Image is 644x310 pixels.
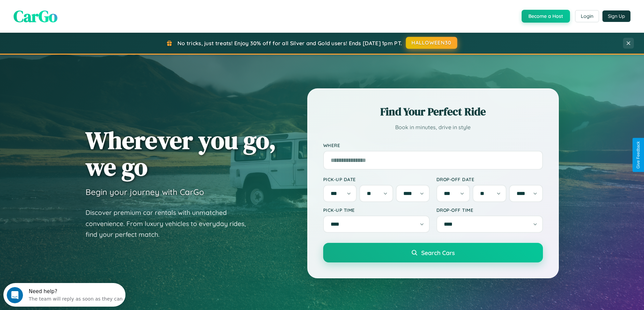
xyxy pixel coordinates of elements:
[436,207,543,213] label: Drop-off Time
[323,207,430,213] label: Pick-up Time
[86,127,276,180] h1: Wherever you go, we go
[421,249,455,256] span: Search Cars
[406,37,457,49] button: HALLOWEEN30
[522,10,570,23] button: Become a Host
[323,104,543,119] h2: Find Your Perfect Ride
[602,10,630,22] button: Sign Up
[323,122,543,132] p: Book in minutes, drive in style
[436,176,543,182] label: Drop-off Date
[575,10,599,22] button: Login
[14,5,57,27] span: CarGo
[3,3,126,21] div: Open Intercom Messenger
[7,287,23,303] iframe: Intercom live chat
[323,243,543,262] button: Search Cars
[636,141,641,169] div: Give Feedback
[323,176,430,182] label: Pick-up Date
[3,283,125,307] iframe: Intercom live chat discovery launcher
[86,187,204,197] h3: Begin your journey with CarGo
[177,40,402,47] span: No tricks, just treats! Enjoy 30% off for all Silver and Gold users! Ends [DATE] 1pm PT.
[25,6,119,11] div: Need help?
[86,207,255,240] p: Discover premium car rentals with unmatched convenience. From luxury vehicles to everyday rides, ...
[323,142,543,148] label: Where
[25,11,119,18] div: The team will reply as soon as they can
